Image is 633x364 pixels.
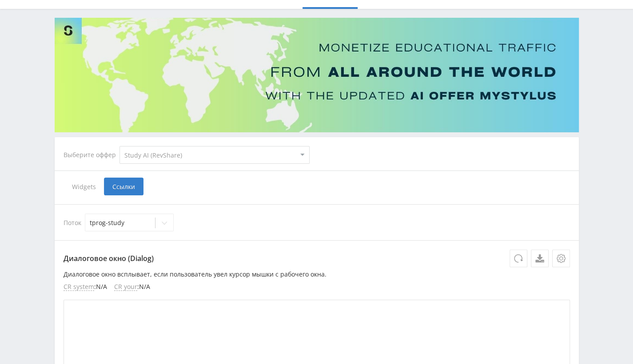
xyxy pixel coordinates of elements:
[64,214,570,231] div: Поток
[55,18,579,132] img: Banner
[64,151,119,158] div: Выберите оффер
[114,283,137,291] span: CR your
[64,283,94,291] span: CR system
[531,249,549,267] a: Скачать
[552,249,570,267] button: Настройки
[64,249,570,267] p: Диалоговое окно (Dialog)
[64,178,104,195] span: Widgets
[64,283,107,291] li: : N/A
[104,178,143,195] span: Ссылки
[114,283,150,291] li: : N/A
[510,249,527,267] button: Обновить
[64,271,570,278] p: Диалоговое окно всплывает, если пользователь увел курсор мышки с рабочего окна.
